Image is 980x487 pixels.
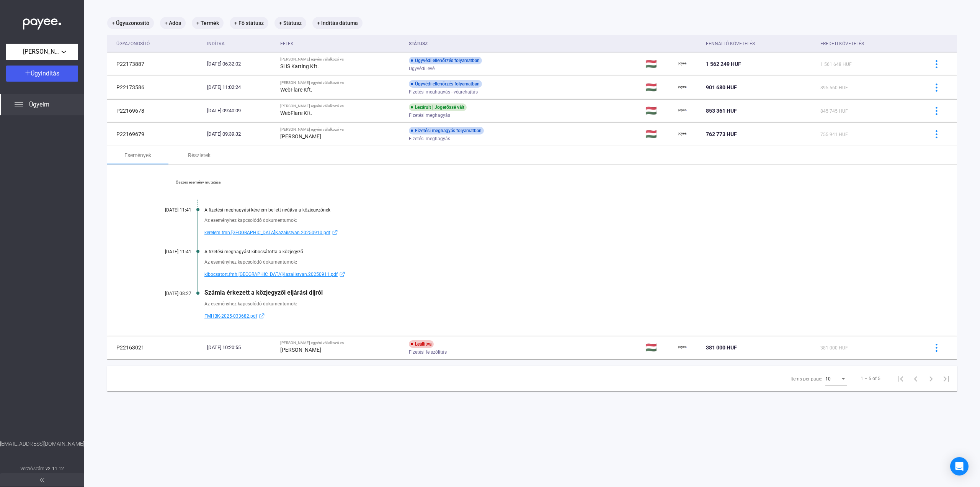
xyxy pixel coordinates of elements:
[107,76,204,99] td: P22173586
[207,39,274,48] div: Indítva
[409,127,484,134] div: Fizetési meghagyás folyamatban
[204,289,919,296] div: Számla érkezett a közjegyzői eljárási díjról
[678,106,687,115] img: payee-logo
[145,249,191,254] div: [DATE] 11:41
[409,80,482,88] div: Ügyvédi ellenőrzés folyamatban
[409,103,467,111] div: Lezárult | Jogerőssé vált
[642,123,675,146] td: 🇭🇺
[23,14,61,30] img: white-payee-white-dot.svg
[908,371,923,386] button: Previous page
[204,258,919,266] div: Az eseményhez kapcsolódó dokumentumok:
[928,103,944,119] button: more-blue
[25,70,31,75] img: plus-white.svg
[933,84,941,92] img: more-blue
[338,271,347,277] img: external-link-blue
[274,17,306,29] mat-chip: + Státusz
[204,312,257,321] span: FMHBK-2025-033682.pdf
[923,371,939,386] button: Next page
[204,249,919,254] div: A fizetési meghagyást kibocsátotta a közjegyző
[280,57,403,62] div: [PERSON_NAME] egyéni vállalkozó vs
[280,39,294,48] div: Felek
[820,108,848,114] span: 845 745 HUF
[207,107,274,115] div: [DATE] 09:40:09
[928,339,944,356] button: more-blue
[107,52,204,75] td: P22173887
[933,130,941,138] img: more-blue
[678,83,687,92] img: payee-logo
[820,345,848,351] span: 381 000 HUF
[124,151,151,160] div: Események
[706,108,737,114] span: 853 361 HUF
[280,104,403,108] div: [PERSON_NAME] egyéni vállalkozó vs
[192,17,224,29] mat-chip: + Termék
[409,134,450,143] span: Fizetési meghagyás
[409,348,447,357] span: Fizetési felszólítás
[204,207,919,213] div: A fizetési meghagyási kérelem be lett nyújtva a közjegyzőnek
[6,44,78,60] button: [PERSON_NAME] egyéni vállalkozó
[204,270,338,279] span: kibocsatott.fmh.[GEOGRAPHIC_DATA]KazaiIstvan.20250911.pdf
[825,374,847,383] mat-select: Items per page:
[280,110,312,116] strong: WebFlare Kft.
[706,39,755,48] div: Fennálló követelés
[933,344,941,352] img: more-blue
[820,39,919,48] div: Eredeti követelés
[107,17,154,29] mat-chip: + Ügyazonosító
[312,17,363,29] mat-chip: + Indítás dátuma
[257,313,266,319] img: external-link-blue
[188,151,211,160] div: Részletek
[928,56,944,72] button: more-blue
[825,376,831,382] span: 10
[40,478,44,482] img: arrow-double-left-grey.svg
[107,123,204,146] td: P22169679
[678,343,687,352] img: payee-logo
[642,99,675,122] td: 🇭🇺
[933,107,941,115] img: more-blue
[116,39,201,48] div: Ügyazonosító
[207,60,274,68] div: [DATE] 06:32:02
[409,340,434,348] div: Leállítva
[230,17,268,29] mat-chip: + Fő státusz
[928,79,944,95] button: more-blue
[820,85,848,90] span: 895 560 HUF
[116,39,150,48] div: Ügyazonosító
[706,61,741,67] span: 1 562 249 HUF
[107,336,204,359] td: P22163021
[204,228,330,237] span: kerelem.fmh.[GEOGRAPHIC_DATA]KazaiIstvan.20250910.pdf
[280,341,403,345] div: [PERSON_NAME] egyéni vállalkozó vs
[280,347,321,353] strong: [PERSON_NAME]
[204,228,919,237] a: kerelem.fmh.[GEOGRAPHIC_DATA]KazaiIstvan.20250910.pdfexternal-link-blue
[14,100,23,109] img: list.svg
[820,39,864,48] div: Eredeti követelés
[204,300,919,308] div: Az eseményhez kapcsolódó dokumentumok:
[406,35,642,52] th: Státusz
[280,133,321,139] strong: [PERSON_NAME]
[207,39,225,48] div: Indítva
[706,344,737,351] span: 381 000 HUF
[950,457,969,476] div: Open Intercom Messenger
[820,132,848,137] span: 755 941 HUF
[280,63,319,69] strong: SHS Karting Kft.
[933,60,941,68] img: more-blue
[820,62,852,67] span: 1 561 648 HUF
[330,230,340,235] img: external-link-blue
[207,130,274,138] div: [DATE] 09:39:32
[861,374,880,383] div: 1 – 5 of 5
[204,270,919,279] a: kibocsatott.fmh.[GEOGRAPHIC_DATA]KazaiIstvan.20250911.pdfexternal-link-blue
[409,57,482,64] div: Ügyvédi ellenőrzés folyamatban
[409,111,450,120] span: Fizetési meghagyás
[207,344,274,351] div: [DATE] 10:20:55
[280,127,403,132] div: [PERSON_NAME] egyéni vállalkozó vs
[23,47,61,56] span: [PERSON_NAME] egyéni vállalkozó
[6,66,78,82] button: Ügyindítás
[145,291,191,296] div: [DATE] 08:27
[107,99,204,122] td: P22169678
[791,374,822,384] div: Items per page:
[204,216,919,224] div: Az eseményhez kapcsolódó dokumentumok:
[642,52,675,75] td: 🇭🇺
[280,80,403,85] div: [PERSON_NAME] egyéni vállalkozó vs
[46,466,64,471] strong: v2.11.12
[678,130,687,139] img: payee-logo
[706,39,814,48] div: Fennálló követelés
[204,312,919,321] a: FMHBK-2025-033682.pdfexternal-link-blue
[207,84,274,91] div: [DATE] 11:02:24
